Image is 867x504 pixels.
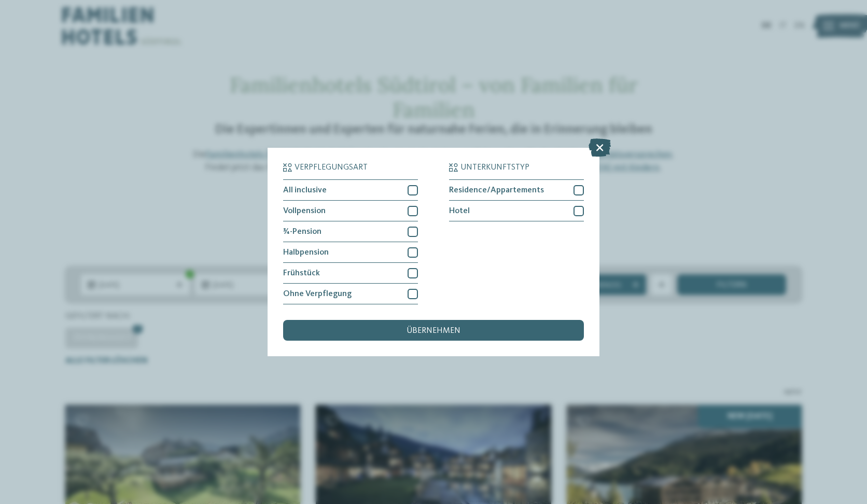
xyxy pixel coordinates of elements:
span: Frühstück [283,269,320,277]
span: Vollpension [283,207,326,215]
span: Verpflegungsart [295,163,368,172]
span: übernehmen [407,327,460,335]
span: ¾-Pension [283,228,321,236]
span: Hotel [449,207,470,215]
span: All inclusive [283,186,327,194]
span: Residence/Appartements [449,186,544,194]
span: Halbpension [283,248,329,257]
span: Ohne Verpflegung [283,290,352,298]
span: Unterkunftstyp [460,163,529,172]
